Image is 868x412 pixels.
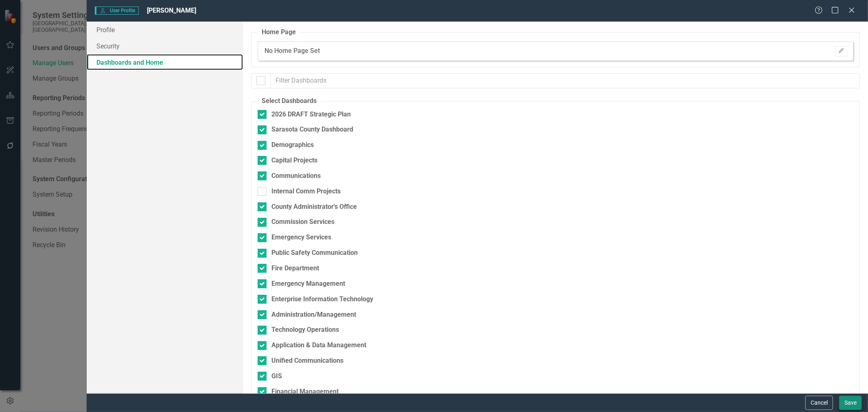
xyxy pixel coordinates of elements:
[271,310,356,320] div: Administration/Management
[258,28,300,37] legend: Home Page
[271,295,373,304] div: Enterprise Information Technology
[271,372,282,381] div: GIS
[271,156,317,165] div: Capital Projects
[271,171,321,181] div: Communications
[271,279,345,289] div: Emergency Management
[87,22,243,38] a: Profile
[271,387,339,397] div: Financial Management
[271,140,314,150] div: Demographics
[258,96,321,106] legend: Select Dashboards
[271,233,331,242] div: Emergency Services
[271,356,343,366] div: Unified Communications
[271,217,335,227] div: Commission Services
[271,110,351,119] div: 2026 DRAFT Strategic Plan
[87,54,243,70] a: Dashboards and Home
[87,38,243,54] a: Security
[271,325,339,335] div: Technology Operations
[271,264,319,273] div: Fire Department
[147,7,196,14] span: [PERSON_NAME]
[805,396,833,410] button: Cancel
[265,46,320,56] div: No Home Page Set
[271,341,366,350] div: Application & Data Management
[271,248,358,258] div: Public Safety Communication
[271,125,353,134] div: Sarasota County Dashboard
[271,202,357,212] div: County Administrator's Office
[95,7,138,15] span: User Profile
[839,396,862,410] button: Save
[835,46,847,57] button: Please Save To Continue
[270,73,860,88] input: Filter Dashboards
[271,187,341,196] div: Internal Comm Projects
